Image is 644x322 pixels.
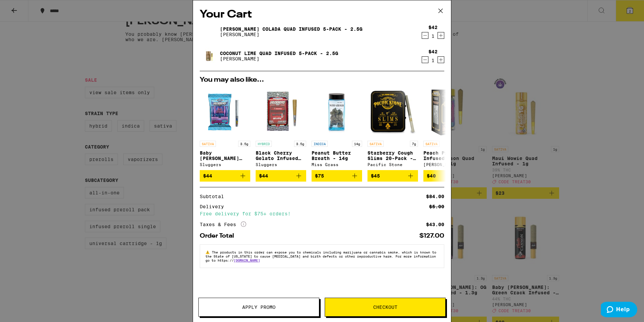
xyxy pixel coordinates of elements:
[312,87,362,170] a: Open page for Peanut Butter Breath - 14g from Miss Grass
[200,221,246,227] div: Taxes & Fees
[256,141,272,147] p: HYBRID
[373,305,397,310] span: Checkout
[438,32,444,39] button: Increment
[200,170,250,182] button: Add to bag
[428,33,438,39] div: 1
[200,47,219,65] img: Coconut Lime Quad Infused 5-Pack - 2.5g
[200,22,219,41] img: Pina Colada Quad Infused 5-Pack - 2.5g
[367,141,384,147] p: SATIVA
[220,51,338,56] a: Coconut Lime Quad Infused 5-Pack - 2.5g
[367,150,418,161] p: Starberry Cough Slims 20-Pack - 7g
[256,87,306,137] img: Sluggers - Black Cherry Gelato Infused 5-pack - 3.5g
[428,49,438,54] div: $42
[426,194,444,199] div: $84.00
[312,87,362,137] img: Miss Grass - Peanut Butter Breath - 14g
[238,141,250,147] p: 3.5g
[294,141,306,147] p: 3.5g
[423,170,474,182] button: Add to bag
[312,162,362,167] div: Miss Grass
[312,141,328,147] p: INDICA
[428,25,438,30] div: $42
[427,173,436,179] span: $40
[422,56,428,63] button: Decrement
[220,56,338,61] p: [PERSON_NAME]
[428,58,438,63] div: 1
[242,305,276,310] span: Apply Promo
[352,141,362,147] p: 14g
[367,170,418,182] button: Add to bag
[234,258,260,262] a: [DOMAIN_NAME]
[325,298,446,317] button: Checkout
[200,150,250,161] p: Baby [PERSON_NAME] Infused 5-pack - 3.5g
[371,173,380,179] span: $45
[256,162,306,167] div: Sluggers
[423,87,474,137] img: Claybourne Co. - Peach Pie Infused Frosted Flyers 5-Pack - 2.5g
[200,141,216,147] p: SATIVA
[200,204,229,209] div: Delivery
[200,87,250,170] a: Open page for Baby Griselda Infused 5-pack - 3.5g from Sluggers
[256,150,306,161] p: Black Cherry Gelato Infused 5-pack - 3.5g
[438,56,444,63] button: Increment
[200,7,444,22] h2: Your Cart
[205,250,436,262] span: The products in this order can expose you to chemicals including marijuana or cannabis smoke, whi...
[423,141,440,147] p: SATIVA
[423,162,474,167] div: [PERSON_NAME] Co.
[205,250,212,254] span: ⚠️
[256,170,306,182] button: Add to bag
[419,233,444,239] div: $127.00
[410,141,418,147] p: 7g
[259,173,268,179] span: $44
[200,233,239,239] div: Order Total
[200,211,444,216] div: Free delivery for $75+ orders!
[312,170,362,182] button: Add to bag
[422,32,428,39] button: Decrement
[312,150,362,161] p: Peanut Butter Breath - 14g
[198,298,319,317] button: Apply Promo
[367,87,418,137] img: Pacific Stone - Starberry Cough Slims 20-Pack - 7g
[256,87,306,170] a: Open page for Black Cherry Gelato Infused 5-pack - 3.5g from Sluggers
[367,87,418,170] a: Open page for Starberry Cough Slims 20-Pack - 7g from Pacific Stone
[423,87,474,170] a: Open page for Peach Pie Infused Frosted Flyers 5-Pack - 2.5g from Claybourne Co.
[220,26,362,32] a: [PERSON_NAME] Colada Quad Infused 5-Pack - 2.5g
[200,87,250,137] img: Sluggers - Baby Griselda Infused 5-pack - 3.5g
[220,32,362,37] p: [PERSON_NAME]
[367,162,418,167] div: Pacific Stone
[315,173,324,179] span: $75
[203,173,212,179] span: $44
[200,77,444,83] h2: You may also like...
[426,222,444,227] div: $43.00
[200,194,229,199] div: Subtotal
[601,302,637,319] iframe: Opens a widget where you can find more information
[429,204,444,209] div: $5.00
[200,162,250,167] div: Sluggers
[423,150,474,161] p: Peach Pie Infused Frosted Flyers 5-Pack - 2.5g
